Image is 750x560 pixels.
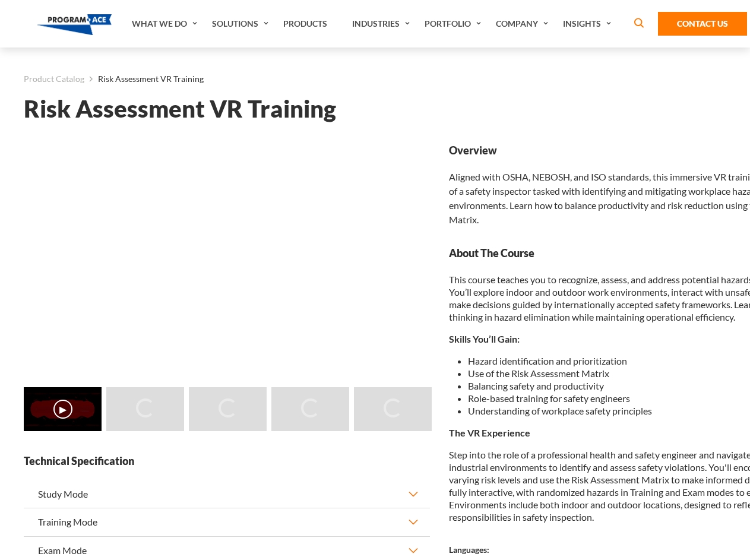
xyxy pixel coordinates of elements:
[37,14,112,35] img: Program-Ace
[24,508,430,536] button: Training Mode
[84,71,204,87] li: Risk Assessment VR Training
[24,387,102,431] img: Risk Assessment VR Training - Video 0
[24,71,84,87] a: Product Catalog
[449,545,489,555] strong: Languages:
[53,400,72,419] button: ▶
[24,143,430,372] iframe: Risk Assessment VR Training - Video 0
[24,454,430,469] strong: Technical Specification
[24,480,430,508] button: Study Mode
[658,12,747,36] a: Contact Us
